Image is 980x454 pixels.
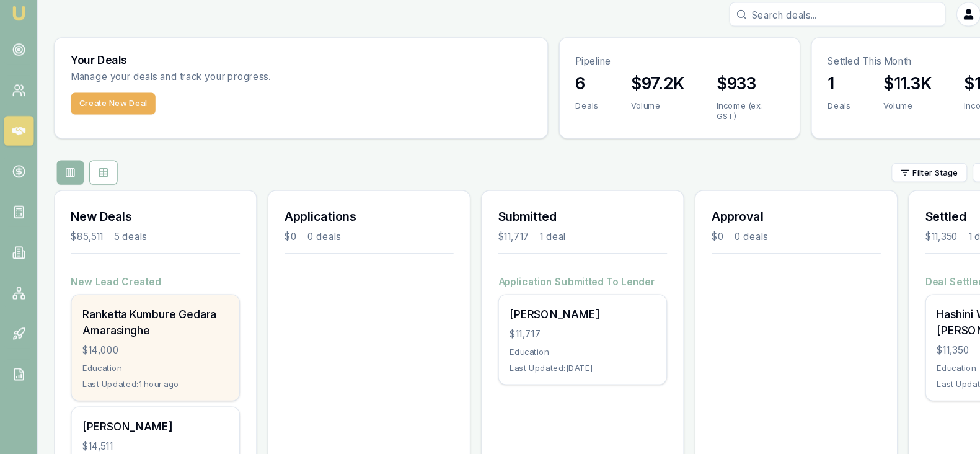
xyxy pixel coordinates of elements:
[669,10,867,32] input: Search deals
[657,75,718,95] h3: $933
[528,58,718,70] p: Pipeline
[884,75,947,95] h3: $1.1K
[818,158,887,175] button: Filter Stage
[65,198,220,215] h3: New Deals
[261,198,416,215] h3: Applications
[65,71,382,86] p: Manage your deals and track your progress.
[849,219,878,231] div: $11,350
[904,16,965,26] span: [PERSON_NAME]
[467,288,601,303] div: [PERSON_NAME]
[282,219,312,231] div: 0 deals
[653,219,664,231] div: $0
[884,100,947,110] div: Income (ex. GST)
[528,100,549,110] div: Deals
[261,219,272,231] div: $0
[892,158,965,175] button: Filter Broker
[76,411,210,424] div: $14,511
[76,288,210,318] div: Ranketta Kumbure Gedara Amarasinghe
[528,75,549,95] h3: 6
[837,161,879,171] span: Filter Stage
[759,75,780,95] h3: 1
[65,93,143,113] button: Create New Deal
[657,100,718,120] div: Income (ex. GST)
[76,429,210,438] div: Education
[467,308,601,321] div: $11,717
[76,391,210,406] div: [PERSON_NAME]
[579,75,627,95] h3: $97.2K
[759,100,780,110] div: Deals
[457,260,612,273] h4: Application Submitted To Lender
[810,75,854,95] h3: $11.3K
[911,161,957,171] span: Filter Broker
[76,340,210,350] div: Education
[76,355,210,365] div: Last Updated: 1 hour ago
[467,326,601,336] div: Education
[759,58,950,70] p: Settled This Month
[65,260,220,273] h4: New Lead Created
[76,323,210,336] div: $14,000
[65,58,487,68] h3: Your Deals
[653,198,808,215] h3: Approval
[467,340,601,350] div: Last Updated: [DATE]
[495,219,519,231] div: 1 deal
[457,198,612,215] h3: Submitted
[888,219,912,231] div: 1 deal
[105,219,135,231] div: 5 deals
[76,443,210,453] div: Last Updated: [DATE]
[579,100,627,110] div: Volume
[674,219,704,231] div: 0 deals
[10,12,25,27] img: emu-icon-u.png
[65,219,95,231] div: $85,511
[810,100,854,110] div: Volume
[457,219,485,231] div: $11,717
